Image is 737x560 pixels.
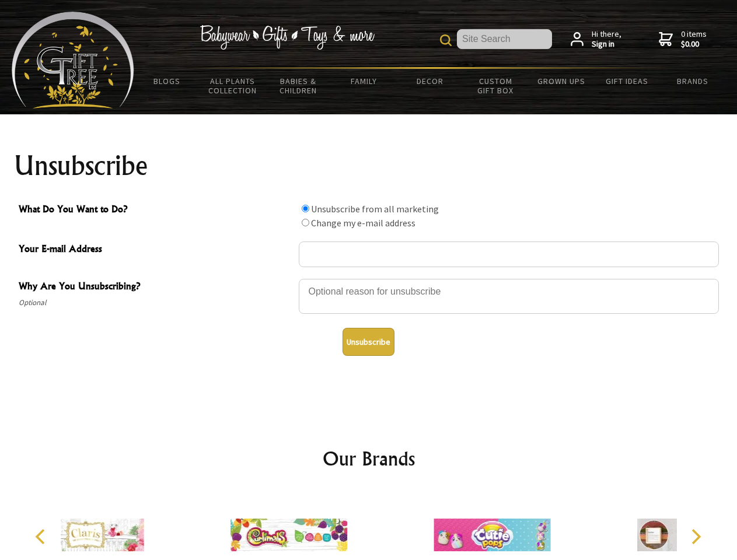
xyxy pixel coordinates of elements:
[311,217,415,229] label: Change my e-mail address
[302,219,309,226] input: What Do You Want to Do?
[681,29,707,50] span: 0 items
[266,69,331,103] a: Babies & Children
[19,279,293,296] span: Why Are You Unsubscribing?
[660,69,726,93] a: Brands
[299,279,719,314] textarea: Why Are You Unsubscribing?
[200,69,266,103] a: All Plants Collection
[397,69,463,93] a: Decor
[592,29,621,50] span: Hi there,
[200,25,375,50] img: Babywear - Gifts - Toys & more
[571,29,621,50] a: Hi there,Sign in
[29,524,55,549] button: Previous
[299,242,719,267] input: Your E-mail Address
[14,152,724,180] h1: Unsubscribe
[134,69,200,93] a: BLOGS
[331,69,397,93] a: Family
[683,524,708,549] button: Next
[311,203,439,215] label: Unsubscribe from all marketing
[23,444,714,473] h2: Our Brands
[463,69,529,103] a: Custom Gift Box
[19,202,293,219] span: What Do You Want to Do?
[19,296,293,310] span: Optional
[19,242,293,258] span: Your E-mail Address
[659,29,707,50] a: 0 items$0.00
[528,69,594,93] a: Grown Ups
[302,205,309,212] input: What Do You Want to Do?
[592,39,621,50] strong: Sign in
[343,328,394,356] button: Unsubscribe
[594,69,660,93] a: Gift Ideas
[440,34,452,46] img: product search
[681,39,707,50] strong: $0.00
[457,29,552,49] input: Site Search
[12,12,134,108] img: Babyware - Gifts - Toys and more...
